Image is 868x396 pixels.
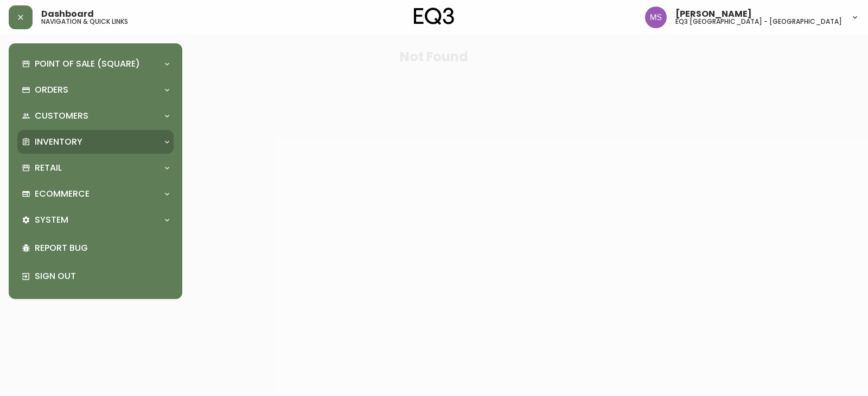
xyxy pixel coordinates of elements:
[675,18,842,25] h5: eq3 [GEOGRAPHIC_DATA] - [GEOGRAPHIC_DATA]
[35,110,88,122] p: Customers
[35,162,62,174] p: Retail
[17,52,174,76] div: Point of Sale (Square)
[645,7,667,28] img: 1b6e43211f6f3cc0b0729c9049b8e7af
[17,234,174,262] div: Report Bug
[17,182,174,206] div: Ecommerce
[35,242,169,254] p: Report Bug
[17,130,174,154] div: Inventory
[17,78,174,102] div: Orders
[35,270,169,282] p: Sign Out
[17,262,174,290] div: Sign Out
[414,8,454,25] img: logo
[35,136,82,148] p: Inventory
[41,10,94,18] span: Dashboard
[35,84,68,96] p: Orders
[35,58,140,70] p: Point of Sale (Square)
[35,214,68,226] p: System
[35,188,90,200] p: Ecommerce
[17,156,174,180] div: Retail
[17,104,174,128] div: Customers
[41,18,128,25] h5: navigation & quick links
[675,10,752,18] span: [PERSON_NAME]
[17,208,174,232] div: System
